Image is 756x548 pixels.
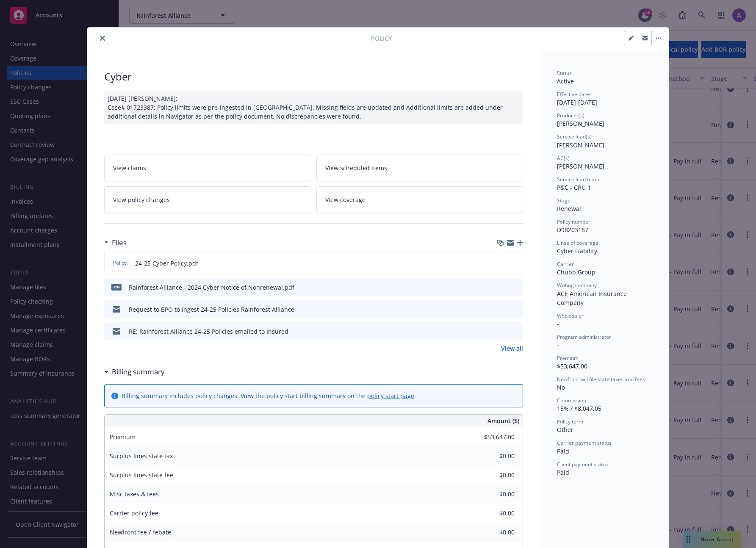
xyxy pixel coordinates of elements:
button: preview file [512,327,520,336]
span: Commission [557,397,586,404]
span: Policy [371,34,392,43]
span: Service lead team [557,176,599,183]
a: policy start page [367,392,414,400]
button: preview file [512,305,520,314]
span: AC(s) [557,155,570,162]
input: 0.00 [465,488,520,501]
span: View claims [113,163,146,172]
div: [DATE] [PERSON_NAME]: Case# 01723387: Policy limits were pre-ingested in [GEOGRAPHIC_DATA]. Missi... [104,91,523,124]
div: Request to BPO to Ingest 24-25 Policies Rainforest Alliance [129,305,294,314]
span: P&C - CRU 1 [557,183,591,191]
span: Carrier policy fee [110,509,158,517]
input: 0.00 [465,450,520,462]
span: Premium [110,433,136,441]
span: No [557,383,565,391]
span: D98203187 [557,226,588,234]
span: Surplus lines state fee [110,471,173,479]
div: RE: Rainforest Alliance 24-25 Policies emailed to Insured [129,327,288,336]
span: Policy number [557,218,590,225]
span: Carrier payment status [557,439,612,446]
span: Stage [557,197,570,204]
h3: Files [112,237,127,248]
span: Other [557,426,573,434]
div: Billing summary includes policy changes. View the policy start billing summary on the . [122,391,416,400]
span: Carrier [557,260,574,268]
span: Paid [557,447,569,455]
div: Rainforest Alliance - 2024 Cyber Notice of Nonrenewal.pdf [129,283,294,292]
div: Billing summary [104,366,165,377]
span: Active [557,77,574,85]
span: View scheduled items [325,163,387,172]
a: View claims [104,155,311,181]
button: preview file [512,259,519,268]
span: Client payment status [557,461,608,468]
span: Policy term [557,418,583,425]
span: Newfront fee / rebate [110,528,171,536]
span: - [557,320,559,328]
span: Paid [557,468,569,476]
button: preview file [512,283,520,292]
button: download file [498,327,505,336]
span: Premium [557,354,579,362]
span: - [557,341,559,349]
button: download file [498,305,505,314]
span: Producer(s) [557,112,584,119]
a: View policy changes [104,186,311,213]
a: View scheduled items [316,155,523,181]
button: download file [498,283,505,292]
span: Writing company [557,282,597,289]
span: Misc taxes & fees [110,490,159,498]
button: close [97,33,108,43]
a: View coverage [316,186,523,213]
span: View coverage [325,195,366,204]
button: download file [498,259,505,268]
span: 24-25 Cyber Policy.pdf [135,259,198,268]
span: Chubb Group [557,268,595,276]
span: [PERSON_NAME] [557,141,604,149]
span: Amount ($) [487,416,519,425]
div: [DATE] - [DATE] [557,91,652,107]
span: Program administrator [557,333,611,340]
span: [PERSON_NAME] [557,119,604,127]
input: 0.00 [465,526,520,539]
span: Renewal [557,205,581,213]
span: 15% / $8,047.05 [557,404,601,412]
span: Newfront will file state taxes and fees [557,376,645,383]
span: Lines of coverage [557,239,598,246]
span: pdf [111,284,122,290]
span: ACE American Insurance Company [557,290,629,307]
span: [PERSON_NAME] [557,162,604,170]
input: 0.00 [465,507,520,520]
input: 0.00 [465,431,520,443]
span: Service lead(s) [557,133,592,140]
span: Policy [111,259,128,267]
span: View policy changes [113,195,170,204]
span: Wholesaler [557,312,584,319]
span: Surplus lines state tax [110,452,173,460]
h3: Billing summary [112,366,165,377]
span: Effective dates [557,91,592,98]
div: Files [104,237,127,248]
div: Cyber Liability [557,246,652,255]
span: Status [557,69,572,77]
input: 0.00 [465,469,520,482]
div: Cyber [104,69,523,84]
span: $53,647.00 [557,362,587,370]
a: View all [501,344,523,353]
